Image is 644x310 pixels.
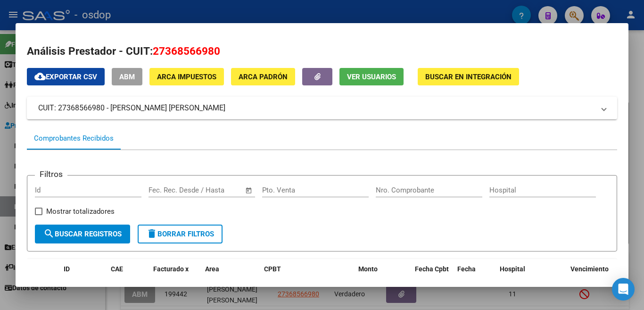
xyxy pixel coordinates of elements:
div: Comprobantes Recibidos [34,133,114,144]
span: Ver Usuarios [347,73,396,81]
datatable-header-cell: ID [60,259,107,301]
span: Buscar Registros [43,230,122,238]
button: Open calendar [244,185,255,196]
span: Borrar Filtros [146,230,214,238]
datatable-header-cell: CAE [107,259,149,301]
span: Monto [358,265,378,273]
span: 27368566980 [153,45,220,57]
datatable-header-cell: Vencimiento Auditoría [567,259,609,301]
mat-icon: delete [146,228,157,239]
mat-icon: search [43,228,55,239]
span: Fecha Cpbt [415,265,449,273]
span: Hospital [500,265,525,273]
button: ABM [112,68,142,85]
mat-icon: cloud_download [34,71,46,82]
datatable-header-cell: Area [201,259,260,301]
span: CAE [111,265,123,273]
mat-panel-title: CUIT: 27368566980 - [PERSON_NAME] [PERSON_NAME] [38,102,594,114]
span: CPBT [264,265,281,273]
span: Fecha Recibido [457,265,484,284]
span: ID [64,265,70,273]
input: End date [188,186,233,194]
div: Open Intercom Messenger [612,278,635,301]
span: Vencimiento Auditoría [570,265,609,284]
mat-expansion-panel-header: CUIT: 27368566980 - [PERSON_NAME] [PERSON_NAME] [27,97,617,119]
input: Start date [149,186,179,194]
h3: Filtros [35,168,67,180]
datatable-header-cell: Facturado x Orden De [149,259,201,301]
datatable-header-cell: CPBT [260,259,355,301]
datatable-header-cell: Fecha Cpbt [411,259,454,301]
span: ARCA Impuestos [157,73,216,81]
span: ARCA Padrón [239,73,288,81]
datatable-header-cell: Fecha Recibido [454,259,496,301]
button: Ver Usuarios [339,68,404,85]
button: ARCA Padrón [231,68,295,85]
button: Buscar en Integración [418,68,519,85]
span: Mostrar totalizadores [46,206,115,217]
span: Exportar CSV [34,73,97,81]
button: Borrar Filtros [138,225,223,243]
span: Facturado x Orden De [153,265,189,284]
span: Area [205,265,219,273]
button: Exportar CSV [27,68,105,85]
datatable-header-cell: Monto [355,259,411,301]
span: Buscar en Integración [425,73,512,81]
h2: Análisis Prestador - CUIT: [27,43,617,59]
span: ABM [119,73,135,81]
button: Buscar Registros [35,225,130,243]
button: ARCA Impuestos [149,68,224,85]
datatable-header-cell: Hospital [496,259,567,301]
